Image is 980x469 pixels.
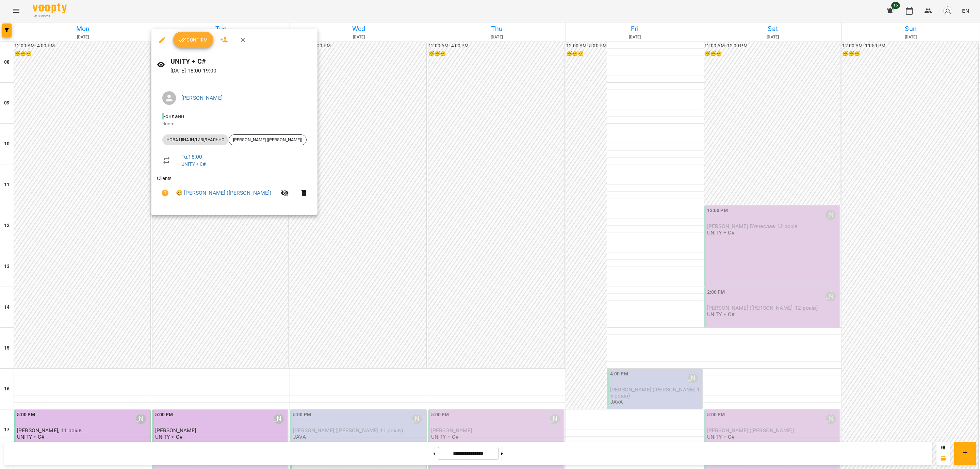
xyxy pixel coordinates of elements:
span: - онлайн [162,113,185,119]
a: [PERSON_NAME] [181,95,223,101]
span: Confirm [179,36,208,44]
p: [DATE] 18:00 - 19:00 [170,67,312,75]
a: Tu , 18:00 [181,153,202,160]
button: Unpaid. Bill the attendance? [157,185,173,201]
ul: Clients [157,175,312,207]
p: Room [162,120,307,127]
h6: UNITY + C# [170,56,312,67]
a: UNITY + C# [181,161,206,167]
span: НОВА ЦІНА ІНДИВІДУАЛЬНО [162,137,229,143]
button: Confirm [173,32,213,48]
span: [PERSON_NAME] ([PERSON_NAME]) [229,137,306,143]
a: 😀 [PERSON_NAME] ([PERSON_NAME]) [176,189,272,197]
div: [PERSON_NAME] ([PERSON_NAME]) [229,134,307,145]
